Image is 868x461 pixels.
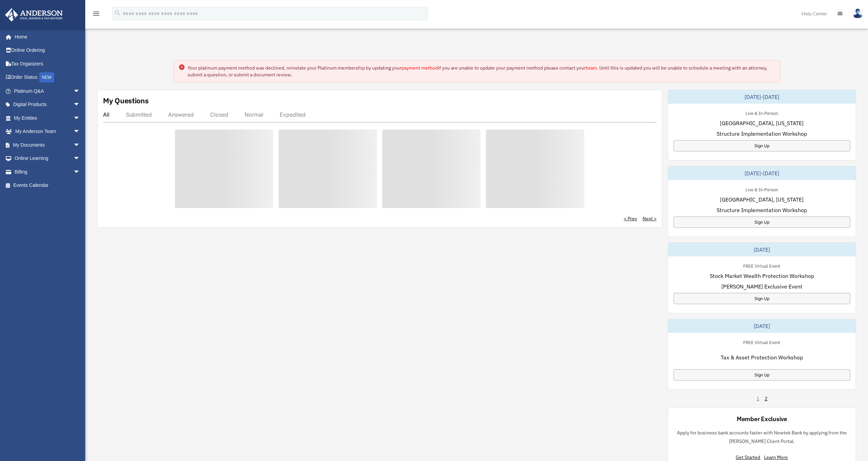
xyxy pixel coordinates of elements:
a: 2 [765,395,767,402]
a: Digital Productsarrow_drop_down [5,98,90,111]
div: [DATE]-[DATE] [668,90,856,104]
i: search [114,9,121,17]
i: menu [92,10,100,18]
div: Your platinum payment method was declined, reinstate your Platinum membership by updating your if... [188,64,775,78]
div: FREE Virtual Event [738,262,786,269]
div: Expedited [280,111,306,118]
a: payment method [401,65,438,71]
div: Live & In-Person [740,185,783,193]
a: Events Calendar [5,179,90,192]
p: Apply for business bank accounts faster with Newtek Bank by applying from the [PERSON_NAME] Clien... [674,429,850,445]
span: Stock Market Wealth Protection Workshop [710,272,814,280]
a: Sign Up [674,293,850,304]
span: Tax & Asset Protection Workshop [721,353,803,361]
a: Order StatusNEW [5,71,90,85]
a: Tax Organizers [5,57,90,71]
span: arrow_drop_down [73,152,87,166]
a: Next > [643,215,657,222]
div: FREE Virtual Event [738,338,786,345]
span: arrow_drop_down [73,84,87,98]
div: All [103,111,109,118]
span: [GEOGRAPHIC_DATA], [US_STATE] [720,195,804,204]
img: Anderson Advisors Platinum Portal [3,8,65,21]
span: arrow_drop_down [73,125,87,139]
a: Sign Up [674,140,850,151]
a: Billingarrow_drop_down [5,165,90,179]
a: menu [92,12,100,18]
span: [GEOGRAPHIC_DATA], [US_STATE] [720,119,804,127]
div: [DATE] [668,319,856,333]
a: team [586,65,597,71]
div: Submitted [126,111,152,118]
div: My Questions [103,95,149,106]
span: Structure Implementation Workshop [717,206,807,214]
a: My Documentsarrow_drop_down [5,138,90,152]
a: Home [5,30,87,44]
a: Get Started [736,454,763,460]
span: arrow_drop_down [73,111,87,125]
a: < Prev [624,215,637,222]
a: Online Learningarrow_drop_down [5,152,90,165]
a: Platinum Q&Aarrow_drop_down [5,84,90,98]
a: My Anderson Teamarrow_drop_down [5,125,90,138]
a: Learn More [764,454,788,460]
span: Structure Implementation Workshop [717,130,807,138]
div: Answered [168,111,194,118]
div: Live & In-Person [740,109,783,116]
div: [DATE]-[DATE] [668,166,856,180]
div: NEW [39,72,54,83]
a: Online Ordering [5,44,90,57]
a: Sign Up [674,369,850,381]
img: User Pic [853,9,863,18]
span: [PERSON_NAME] Exclusive Event [721,282,803,291]
div: [DATE] [668,243,856,256]
div: Normal [245,111,263,118]
span: arrow_drop_down [73,165,87,179]
span: arrow_drop_down [73,98,87,112]
div: Member Exclusive [737,415,787,423]
a: My Entitiesarrow_drop_down [5,111,90,125]
div: Closed [210,111,228,118]
a: Sign Up [674,217,850,228]
span: arrow_drop_down [73,138,87,152]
